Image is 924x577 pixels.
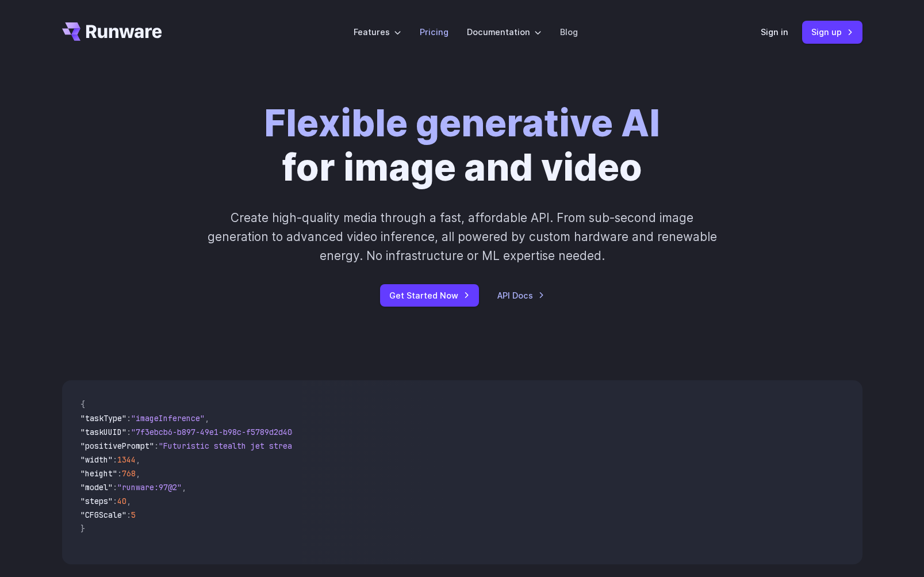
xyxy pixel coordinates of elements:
span: "taskUUID" [80,427,126,437]
span: : [113,482,117,492]
a: Sign up [802,21,862,43]
span: "7f3ebcb6-b897-49e1-b98c-f5789d2d40d7" [131,427,306,437]
span: : [154,441,159,451]
a: Sign in [761,25,788,39]
span: , [136,454,140,465]
span: , [126,496,131,506]
span: { [80,399,85,410]
p: Create high-quality media through a fast, affordable API. From sub-second image generation to adv... [206,208,718,266]
h1: for image and video [264,101,660,190]
span: "positivePrompt" [80,441,154,451]
span: "runware:97@2" [117,482,182,492]
span: "imageInference" [131,413,205,423]
a: Get Started Now [380,284,479,307]
span: } [80,523,85,534]
span: "width" [80,454,113,465]
a: API Docs [497,289,545,302]
span: : [126,427,131,437]
span: : [113,496,117,506]
span: "model" [80,482,113,492]
label: Documentation [467,25,542,39]
span: 768 [122,468,136,479]
span: : [113,454,117,465]
span: : [126,510,131,520]
span: "taskType" [80,413,126,423]
span: : [126,413,131,423]
span: "steps" [80,496,113,506]
a: Go to / [62,22,162,41]
span: "Futuristic stealth jet streaking through a neon-lit cityscape with glowing purple exhaust" [159,441,577,451]
span: , [205,413,209,423]
span: , [136,468,140,479]
a: Blog [560,25,578,39]
span: , [182,482,186,492]
span: 5 [131,510,136,520]
a: Pricing [420,25,448,39]
span: "height" [80,468,117,479]
span: 40 [117,496,126,506]
strong: Flexible generative AI [264,101,660,145]
span: "CFGScale" [80,510,126,520]
label: Features [354,25,401,39]
span: 1344 [117,454,136,465]
span: : [117,468,122,479]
